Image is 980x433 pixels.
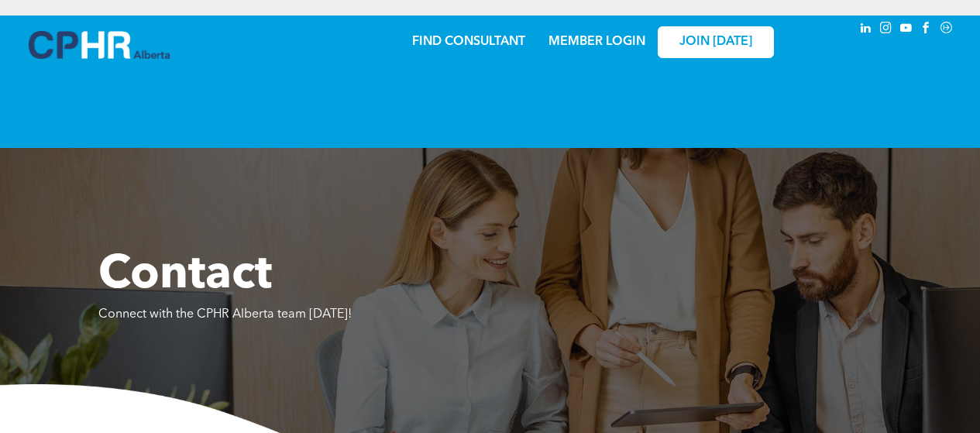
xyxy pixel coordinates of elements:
a: youtube [898,19,915,40]
img: A blue and white logo for cp alberta [29,31,170,59]
a: instagram [878,19,895,40]
a: linkedin [858,19,875,40]
a: facebook [918,19,935,40]
span: JOIN [DATE] [679,35,752,50]
a: JOIN [DATE] [658,26,774,58]
span: Contact [98,253,272,299]
a: MEMBER LOGIN [548,36,645,48]
a: FIND CONSULTANT [412,36,525,48]
a: Social network [938,19,955,40]
span: Connect with the CPHR Alberta team [DATE]! [98,308,352,321]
